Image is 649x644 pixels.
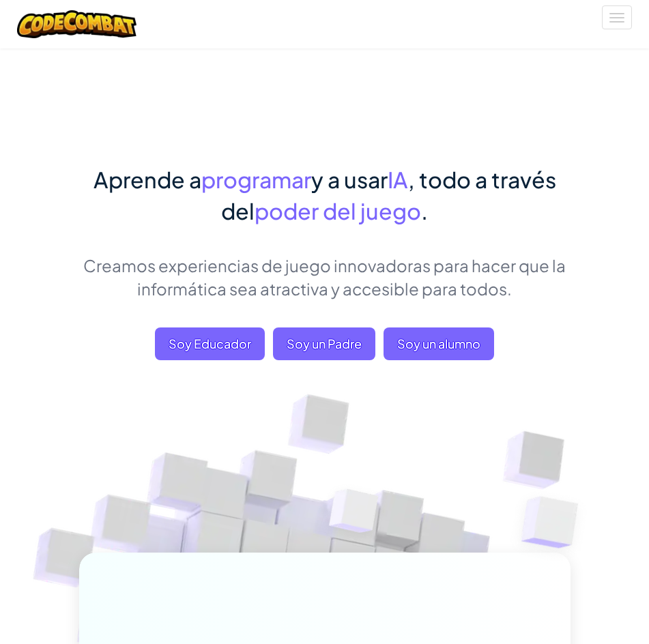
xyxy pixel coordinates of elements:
[311,166,388,193] span: y a usar
[93,166,201,193] span: Aprende a
[492,461,620,585] img: Overlap cubes
[79,254,571,300] p: Creamos experiencias de juego innovadoras para hacer que la informática sea atractiva y accesible...
[421,197,428,224] span: .
[201,166,311,193] span: programar
[255,197,421,224] span: poder del juego
[155,327,265,360] a: Soy Educador
[301,460,407,570] img: Overlap cubes
[273,327,375,360] a: Soy un Padre
[388,166,408,193] span: IA
[17,10,136,38] img: CodeCombat logo
[384,327,494,360] button: Soy un alumno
